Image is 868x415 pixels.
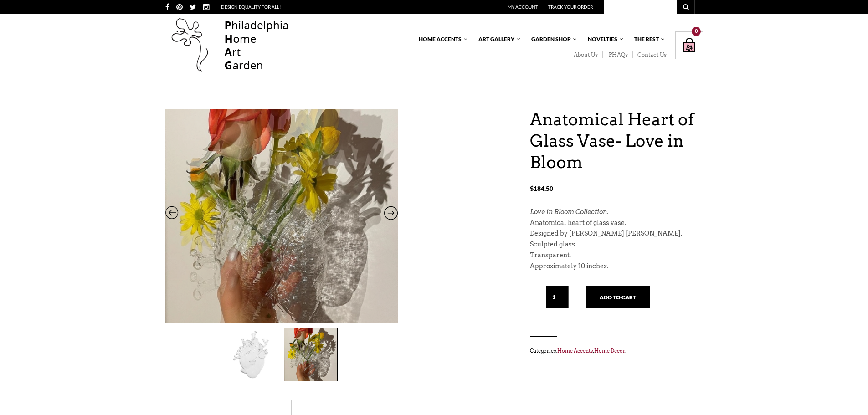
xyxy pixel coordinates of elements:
a: Track Your Order [548,4,593,10]
a: My Account [508,4,538,10]
p: Designed by [PERSON_NAME] [PERSON_NAME]. [530,228,703,239]
p: Transparent. [530,250,703,261]
a: Art Gallery [474,31,521,47]
img: 09922_thePHAGshop_Glass-Anatomical-Heart-Vase-Love-in-Bloom-Use.jpg [165,75,398,375]
input: Qty [546,286,569,308]
h1: Anatomical Heart of Glass Vase- Love in Bloom [530,109,703,173]
a: Home Accents [414,31,468,47]
p: Approximately 10 inches. [530,261,703,272]
a: Home Decor [594,348,625,354]
p: . [530,207,703,218]
a: The Rest [630,31,666,47]
bdi: 184.50 [530,184,553,192]
a: Home Accents [557,348,593,354]
span: Categories: , . [530,346,703,356]
div: 0 [692,27,701,36]
a: Garden Shop [527,31,578,47]
a: PHAQs [603,51,633,59]
em: Love in Bloom Collection [530,208,607,215]
a: About Us [568,51,603,59]
button: Add to cart [586,286,650,308]
span: $ [530,184,534,192]
a: Contact Us [633,51,667,59]
p: Sculpted glass. [530,239,703,250]
a: Novelties [583,31,624,47]
p: Anatomical heart of glass vase. [530,218,703,229]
